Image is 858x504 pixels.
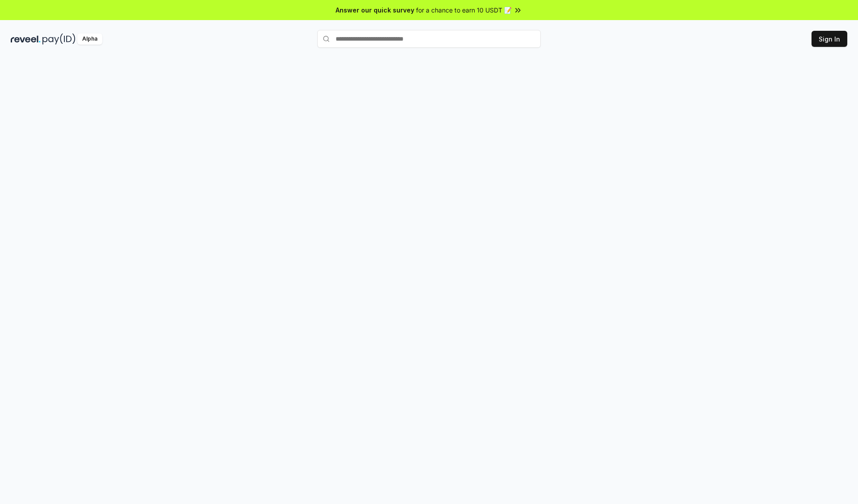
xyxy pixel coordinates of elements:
span: for a chance to earn 10 USDT 📝 [416,5,512,15]
div: Alpha [77,33,102,45]
img: reveel_dark [11,33,41,45]
img: pay_id [42,33,76,45]
button: Sign In [812,31,847,47]
span: Answer our quick survey [336,5,414,15]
